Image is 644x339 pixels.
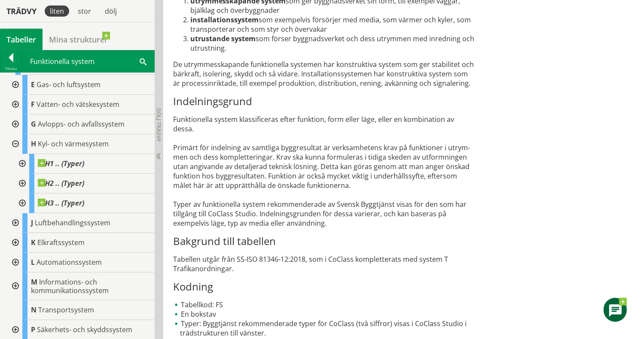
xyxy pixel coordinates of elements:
[173,235,476,248] h3: Bakgrund till tabellen
[37,100,119,109] span: Vatten- och vätskesystem
[31,238,36,247] span: K
[38,179,84,188] span: H2 .. (Typer)
[173,280,476,293] h3: Kodning
[190,34,476,53] li: som förser byggnadsverket och dess utrymmen med inredning och utrustning.
[14,154,155,174] div: Gå till informationssidan för CoClass Studio
[7,134,155,213] div: Gå till informationssidan för CoClass Studio
[45,6,69,17] div: liten
[190,34,256,43] strong: utrustande system
[2,6,41,16] div: Trädvy
[7,300,155,320] div: Gå till informationssidan för CoClass Studio
[22,51,154,72] div: Funktionella system
[7,95,155,115] div: Gå till informationssidan för CoClass Studio
[7,115,155,134] div: Gå till informationssidan för CoClass Studio
[38,305,94,315] span: Transportsystem
[7,213,155,233] div: Gå till informationssidan för CoClass Studio
[38,159,84,168] span: H1 .. (Typer)
[31,218,33,227] span: J
[173,319,476,338] li: Typer: Byggtjänst rekommenderade typer för CoClass (två siffror) visas i CoClass Studio i trädstr...
[43,29,114,50] a: Mina strukturer
[31,305,37,315] span: N
[7,233,155,253] div: Gå till informationssidan för CoClass Studio
[140,57,147,66] span: Sök i tabellen
[37,257,102,267] span: Automationssystem
[14,174,155,194] div: Gå till informationssidan för CoClass Studio
[37,325,132,334] span: Säkerhets- och skyddssystem
[31,80,35,89] span: E
[31,100,35,109] span: F
[7,75,155,95] div: Gå till informationssidan för CoClass Studio
[35,218,110,227] span: Luftbehandlingssystem
[173,309,476,319] li: En bokstav
[0,65,22,72] div: Tillbaka
[38,119,125,129] span: Avlopps- och avfallssystem
[173,95,476,108] h3: Indelningsgrund
[190,15,259,24] strong: installationssystem
[100,6,122,17] div: dölj
[155,108,162,142] span: Dölj trädvy
[31,257,35,267] span: L
[7,253,155,272] div: Gå till informationssidan för CoClass Studio
[31,325,35,334] span: P
[37,238,85,247] span: Elkraftssystem
[7,272,155,300] div: Gå till informationssidan för CoClass Studio
[31,119,36,129] span: G
[38,199,84,207] span: H3 .. (Typer)
[173,300,476,309] li: Tabellkod: FS
[31,277,109,295] span: Informations- och kommunikationssystem
[14,194,155,213] div: Gå till informationssidan för CoClass Studio
[37,80,101,89] span: Gas- och luftsystem
[38,139,109,148] span: Kyl- och värmesystem
[31,139,36,148] span: H
[31,277,37,287] span: M
[190,15,476,34] li: som exempelvis försörjer med media, som värmer och kyler, som trans­porterar och som styr och öve...
[73,6,96,17] div: stor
